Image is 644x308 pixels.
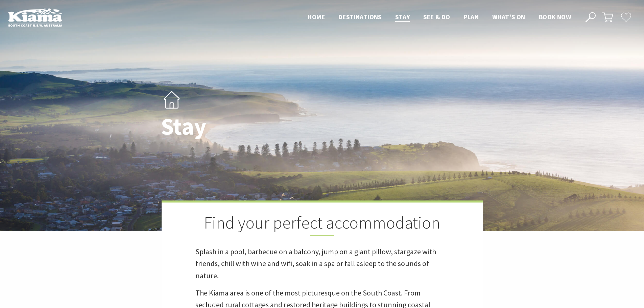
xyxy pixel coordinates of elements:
span: See & Do [423,13,450,21]
h2: Find your perfect accommodation [195,213,449,236]
img: Kiama Logo [8,8,62,27]
span: Book now [539,13,571,21]
span: What’s On [492,13,525,21]
span: Plan [464,13,479,21]
span: Home [308,13,325,21]
span: Destinations [338,13,382,21]
h1: Stay [161,113,352,139]
span: Stay [395,13,410,21]
p: Splash in a pool, barbecue on a balcony, jump on a giant pillow, stargaze with friends, chill wit... [195,246,449,282]
nav: Main Menu [301,12,578,23]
